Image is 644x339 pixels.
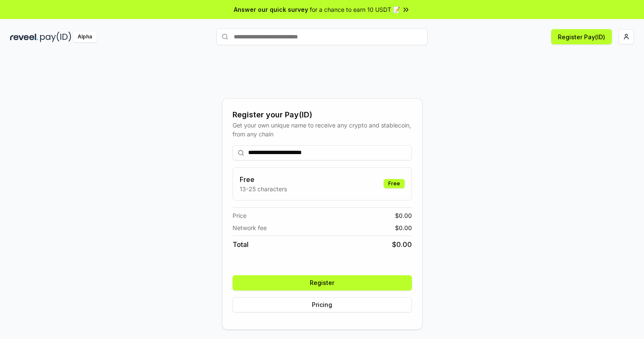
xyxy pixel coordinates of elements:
[233,109,412,121] div: Register your Pay(ID)
[551,29,612,44] button: Register Pay(ID)
[384,179,405,188] div: Free
[395,211,412,220] span: $ 0.00
[233,297,412,312] button: Pricing
[40,32,71,42] img: pay_id
[73,32,97,42] div: Alpha
[240,174,287,184] h3: Free
[234,5,308,14] span: Answer our quick survey
[392,239,412,250] span: $ 0.00
[10,32,38,42] img: reveel_dark
[233,121,412,138] div: Get your own unique name to receive any crypto and stablecoin, from any chain
[310,5,400,14] span: for a chance to earn 10 USDT 📝
[233,211,246,220] span: Price
[233,275,412,290] button: Register
[233,239,249,250] span: Total
[233,223,267,232] span: Network fee
[240,184,287,193] p: 13-25 characters
[395,223,412,232] span: $ 0.00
